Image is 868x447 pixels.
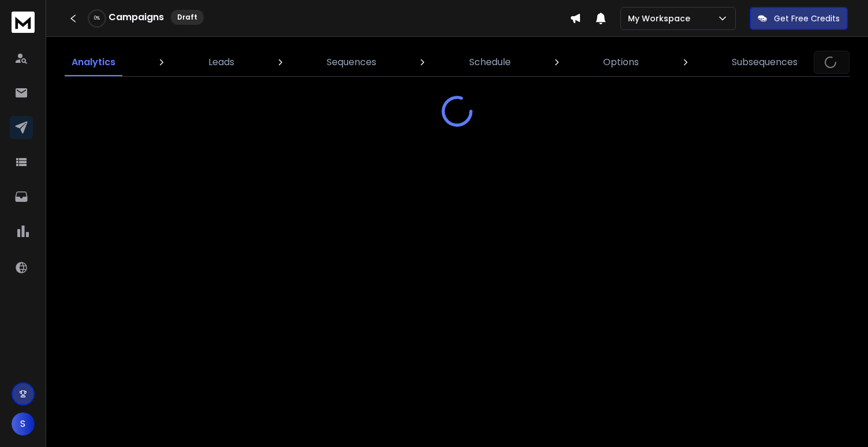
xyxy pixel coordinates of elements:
[774,13,840,24] p: Get Free Credits
[596,48,646,76] a: Options
[208,55,234,69] p: Leads
[603,55,639,69] p: Options
[12,412,35,435] button: S
[320,48,383,76] a: Sequences
[201,48,241,76] a: Leads
[327,55,376,69] p: Sequences
[12,12,35,33] img: logo
[94,15,100,22] p: 0 %
[732,55,798,69] p: Subsequences
[628,13,695,24] p: My Workspace
[725,48,805,76] a: Subsequences
[108,10,164,24] h1: Campaigns
[469,55,511,69] p: Schedule
[72,55,115,69] p: Analytics
[65,48,122,76] a: Analytics
[462,48,518,76] a: Schedule
[171,10,204,25] div: Draft
[750,7,848,30] button: Get Free Credits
